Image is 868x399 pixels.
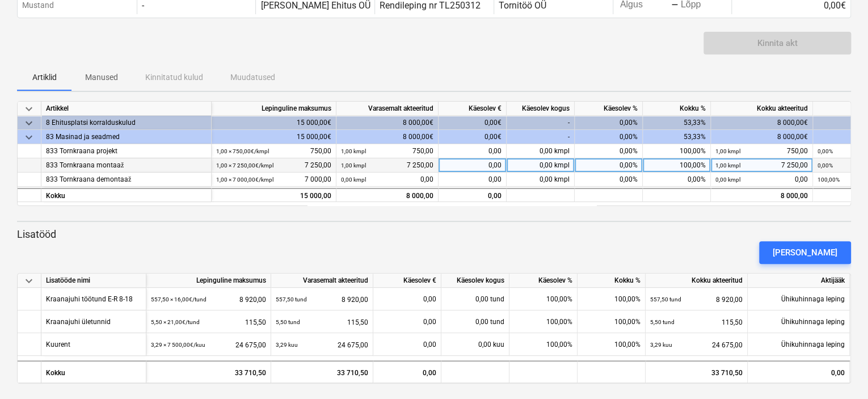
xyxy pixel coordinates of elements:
div: 8 000,00€ [711,116,813,130]
div: [PERSON_NAME] [773,245,837,260]
div: - [507,116,575,130]
div: Artikkel [41,102,212,116]
div: 0,00% [575,144,643,158]
div: Kokku akteeritud [646,274,748,288]
div: 7 000,00 [216,173,331,187]
small: 100,00% [818,177,840,183]
div: 0,00% [575,130,643,144]
span: keyboard_arrow_down [22,116,36,130]
div: 8 000,00€ [711,130,813,144]
small: 1,00 × 7 250,00€ / kmpl [216,162,273,169]
div: - [671,2,679,9]
small: 5,50 tund [650,319,675,325]
div: 0,00 [373,360,441,383]
div: Kokku % [643,102,711,116]
div: 15 000,00€ [212,116,336,130]
small: 1,00 kmpl [715,162,740,169]
small: 3,29 kuu [276,342,298,348]
div: 115,50 [650,310,743,334]
div: 24 675,00 [276,333,368,356]
small: 0,00 kmpl [341,177,366,183]
div: Käesolev kogus [507,102,575,116]
div: 8 000,00€ [336,116,439,130]
div: Kraanajuhi töötund E-R 8-18 [46,288,133,310]
div: Varasemalt akteeritud [336,102,439,116]
div: Kokku [41,360,146,383]
div: 833 Tornkraana montaaž [46,158,207,173]
div: 8 000,00 [341,189,433,203]
div: 8 920,00 [276,288,368,311]
div: 0,00 tund [441,310,509,333]
div: 0,00 [378,333,436,356]
small: 3,29 kuu [650,342,672,348]
small: 1,00 kmpl [341,162,366,169]
div: 8 920,00 [151,288,266,311]
div: 8 000,00€ [336,130,439,144]
div: Lepinguline maksumus [212,102,336,116]
div: 0,00 kmpl [507,158,575,173]
div: Käesolev % [575,102,643,116]
div: 100,00% [643,158,711,173]
div: 24 675,00 [650,333,743,356]
div: Kokku % [578,274,646,288]
div: 0,00 [439,188,507,202]
div: 0,00 tund [441,288,509,310]
small: 1,00 kmpl [341,148,366,154]
button: [PERSON_NAME] [759,241,851,264]
p: Manused [85,72,118,83]
span: keyboard_arrow_down [22,131,36,144]
div: Käesolev € [373,274,441,288]
div: 83 Masinad ja seadmed [46,130,207,144]
div: 8 000,00 [711,188,813,202]
small: 1,00 × 7 000,00€ / kmpl [216,177,273,183]
div: Aktijääk [748,274,850,288]
p: Artiklid [31,72,58,83]
div: 0,00% [575,158,643,173]
div: 100,00% [578,310,646,333]
div: 53,33% [643,130,711,144]
div: 0,00 kuu [441,333,509,356]
div: Kokku akteeritud [711,102,813,116]
small: 557,50 tund [650,296,681,303]
div: Käesolev € [439,102,507,116]
div: 100,00% [509,288,578,310]
div: Käesolev kogus [441,274,509,288]
div: 750,00 [715,144,808,158]
div: 0,00 [439,144,507,158]
div: 100,00% [643,144,711,158]
small: 0,00 kmpl [715,177,740,183]
div: Käesolev % [509,274,578,288]
div: 33 710,50 [146,360,271,383]
div: 833 Tornkraana projekt [46,144,207,158]
div: 0,00 [378,288,436,310]
div: 7 250,00 [216,158,331,173]
div: 100,00% [509,310,578,333]
span: keyboard_arrow_down [22,102,36,116]
div: 115,50 [276,310,368,334]
div: 115,50 [151,310,266,334]
div: 100,00% [509,333,578,356]
div: 100,00% [578,333,646,356]
div: 33 710,50 [646,360,748,383]
div: 15 000,00 [216,189,331,203]
div: 0,00% [575,173,643,187]
div: 0,00€ [439,116,507,130]
div: 0,00 kmpl [507,173,575,187]
div: Kraanajuhi ületunnid [46,310,111,333]
div: 833 Tornkraana demontaaž [46,173,207,187]
small: 1,00 kmpl [715,148,740,154]
div: 0,00% [575,116,643,130]
small: 557,50 tund [276,296,307,303]
div: 0,00 [378,310,436,333]
div: 7 250,00 [341,158,433,173]
div: 0,00 kmpl [507,144,575,158]
div: 7 250,00 [715,158,808,173]
div: 750,00 [216,144,331,158]
small: 5,50 × 21,00€ / tund [151,319,200,325]
div: Varasemalt akteeritud [271,274,373,288]
div: 24 675,00 [151,333,266,356]
p: Lisatööd [17,228,851,241]
div: - [507,130,575,144]
small: 1,00 × 750,00€ / kmpl [216,148,269,154]
div: Ühikuhinnaga leping [748,333,850,356]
